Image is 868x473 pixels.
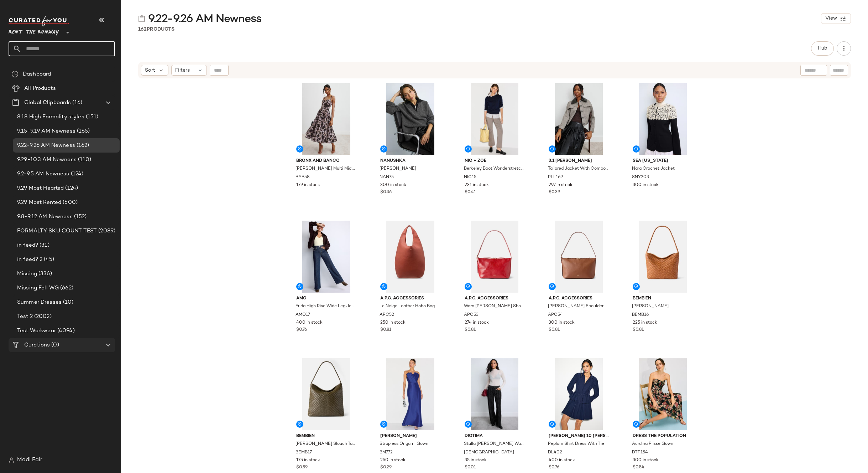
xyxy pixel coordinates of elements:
span: Bronx and Banco [296,158,356,164]
span: (662) [59,284,73,292]
span: Curations [24,341,50,349]
span: 231 in stock [465,182,489,189]
img: cfy_white_logo.C9jOOHJF.svg [9,16,69,26]
span: BM772 [380,449,393,456]
img: BEMB16.jpg [627,221,699,293]
span: (124) [69,170,84,178]
img: BAB58.jpg [291,83,362,155]
img: DL402.jpg [543,358,615,430]
span: (2089) [97,227,115,235]
span: AMO17 [296,312,310,318]
span: [PERSON_NAME] Slouch Tote [296,441,356,447]
img: NIC15.jpg [459,83,530,155]
span: (4094) [56,327,75,335]
span: 225 in stock [633,320,657,326]
span: Stulla [PERSON_NAME] Washed Black [464,441,524,447]
span: Hub [817,46,827,51]
span: (10) [62,298,74,307]
span: View [825,16,837,21]
img: svg%3e [9,457,14,463]
span: (152) [73,213,87,221]
span: 9.29 Most Rented [17,199,61,207]
span: PLL169 [548,174,563,181]
span: $0.39 [549,189,560,196]
span: Missing Fall WG [17,284,59,292]
span: SNY203 [632,174,649,181]
span: Aurdina Plisse Gown [632,441,673,447]
span: 9.2-9.5 AM Newness [17,170,69,178]
span: in feed? [17,241,38,250]
span: All Products [24,84,56,93]
span: (162) [75,142,89,150]
span: [PERSON_NAME] [380,433,440,439]
span: FORMALTY SKU COUNT TEST [17,227,97,235]
span: $0.81 [380,327,391,333]
span: AMO [296,295,356,302]
img: APC52.jpg [375,221,446,293]
span: [PERSON_NAME] 10 [PERSON_NAME] [549,433,609,439]
span: Tailored Jacket With Combo Collar [548,166,608,172]
span: Test 2 [17,313,33,321]
span: APC52 [380,312,394,318]
span: [PERSON_NAME] Shoulder Bag [548,303,608,310]
span: Filters [175,67,190,74]
span: $0.41 [465,189,476,196]
img: svg%3e [138,15,145,22]
span: Madi Fair [17,456,42,464]
span: 250 in stock [380,457,406,464]
span: 300 in stock [633,182,659,189]
span: 9.8-9.12 AM Newness [17,213,73,221]
span: [PERSON_NAME] [380,166,416,172]
span: Le Neige Leather Hobo Bag [380,303,435,310]
span: $0.81 [549,327,560,333]
span: BEMBIEN [633,295,693,302]
span: (31) [38,241,49,250]
span: 250 in stock [380,320,406,326]
img: NAN75.jpg [375,83,446,155]
span: (16) [71,99,82,107]
span: Sort [145,67,155,74]
span: [PERSON_NAME] [632,303,669,310]
img: APC53.jpg [459,221,530,293]
span: 297 in stock [549,182,572,189]
span: Dress The Population [633,433,693,439]
span: $0.01 [465,464,476,471]
span: (2002) [33,313,52,321]
span: (165) [75,127,90,135]
span: (124) [64,184,78,192]
span: A.P.C. Accessories [465,295,525,302]
span: Test Workwear [17,327,56,335]
span: NIC15 [464,174,476,181]
span: Missing [17,270,37,278]
span: Nara Crochet Jacket [632,166,675,172]
span: APC53 [464,312,479,318]
span: Peplum Shirt Dress With Tie [548,441,604,447]
span: NAN75 [380,174,394,181]
span: 162 [138,27,147,32]
span: BEMB16 [632,312,649,318]
img: DTP154.jpg [627,358,699,430]
button: View [821,13,851,24]
span: 300 in stock [633,457,659,464]
img: svg%3e [11,71,19,78]
span: BEMBIEN [296,433,356,439]
span: 300 in stock [380,182,406,189]
span: 9.15-9.19 AM Newness [17,127,75,135]
span: APC54 [548,312,563,318]
span: A.P.C. Accessories [380,295,440,302]
div: Products [138,26,174,33]
span: $0.76 [296,327,307,333]
img: APC54.jpg [543,221,615,293]
span: (500) [61,199,78,207]
img: DIO10.jpg [459,358,530,430]
span: 9.22-9.26 AM Newness [17,142,75,150]
span: $0.29 [380,464,392,471]
span: $0.54 [633,464,644,471]
img: BM772.jpg [375,358,446,430]
span: (45) [42,256,54,264]
span: (151) [84,113,99,121]
span: Rent the Runway [9,24,59,37]
span: in feed? 2 [17,256,42,264]
span: Dashboard [23,70,51,78]
button: Hub [811,41,834,56]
